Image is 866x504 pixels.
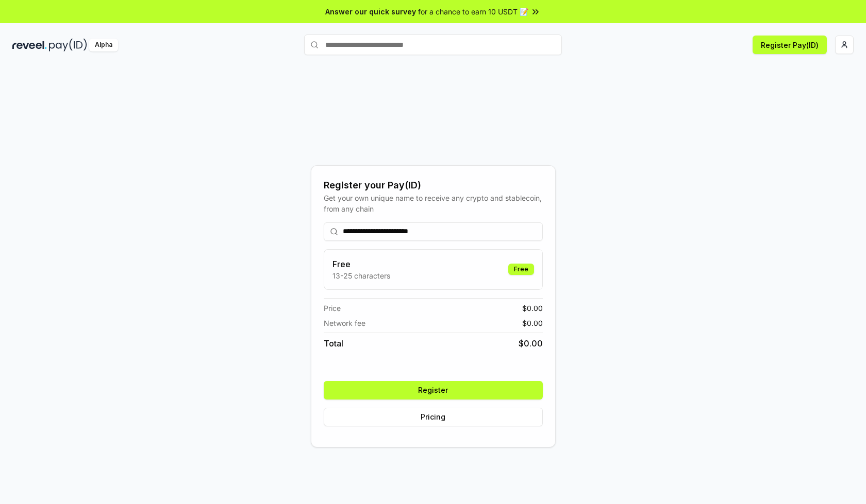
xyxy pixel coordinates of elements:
button: Pricing [324,408,543,426]
p: 13-25 characters [332,270,390,281]
div: Free [508,264,534,275]
span: Answer our quick survey [325,6,416,17]
img: reveel_dark [12,39,47,51]
span: Network fee [324,318,365,328]
div: Get your own unique name to receive any crypto and stablecoin, from any chain [324,193,543,214]
span: Price [324,303,341,314]
button: Register [324,381,543,399]
span: for a chance to earn 10 USDT 📝 [418,6,528,17]
span: $ 0.00 [522,303,543,314]
img: pay_id [49,39,87,51]
h3: Free [332,258,390,270]
span: $ 0.00 [522,318,543,328]
span: Total [324,337,343,350]
div: Register your Pay(ID) [324,178,543,193]
div: Alpha [89,39,118,51]
span: $ 0.00 [519,337,543,350]
button: Register Pay(ID) [753,36,827,54]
